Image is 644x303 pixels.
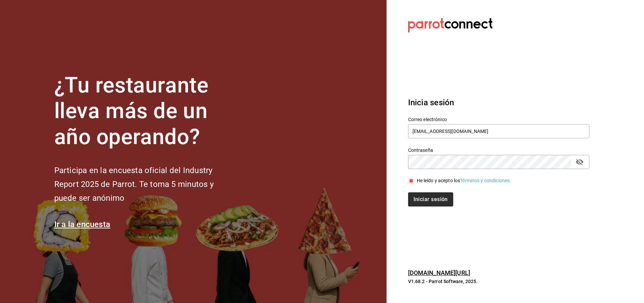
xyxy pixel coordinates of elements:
[408,192,453,206] button: Iniciar sesión
[408,97,589,109] h3: Inicia sesión
[417,177,511,184] div: He leído y acepto los
[54,164,236,205] h2: Participa en la encuesta oficial del Industry Report 2025 de Parrot. Te toma 5 minutos y puede se...
[408,148,589,153] label: Contraseña
[408,278,589,285] p: V1.68.2 - Parrot Software, 2025.
[574,156,585,168] button: passwordField
[460,178,511,183] a: Términos y condiciones.
[408,269,470,276] a: [DOMAIN_NAME][URL]
[408,117,589,122] label: Correo electrónico
[54,73,236,150] h1: ¿Tu restaurante lleva más de un año operando?
[408,124,589,138] input: Ingresa tu correo electrónico
[54,220,111,229] a: Ir a la encuesta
